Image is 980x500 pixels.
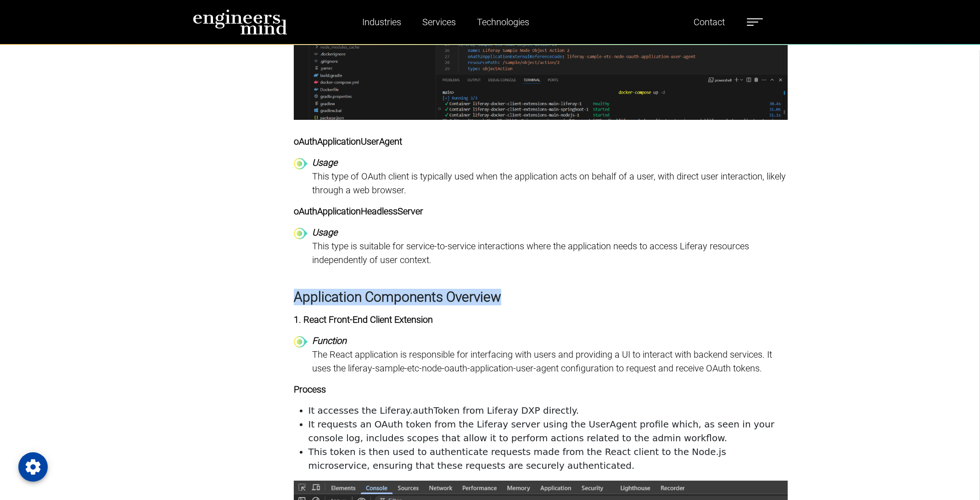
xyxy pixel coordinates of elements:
[690,11,728,33] a: Contact
[294,289,788,305] h3: Application Components Overview
[312,335,347,346] strong: Function
[294,136,402,147] strong: oAuthApplicationUserAgent
[312,157,337,168] strong: Usage
[308,445,788,472] li: This token is then used to authenticate requests made from the React client to the Node.js micros...
[308,417,788,445] li: It requests an OAuth token from the Liferay server using the UserAgent profile which, as seen in ...
[358,11,405,33] a: Industries
[419,11,459,33] a: Services
[308,404,788,417] li: It accesses the Liferay.authToken from Liferay DXP directly.
[294,228,308,239] img: bullet-point
[294,158,308,169] img: bullet-point
[294,314,433,325] strong: 1. React Front-End Client Extension
[294,384,326,395] strong: Process
[473,11,533,33] a: Technologies
[312,348,788,375] p: The React application is responsible for interfacing with users and providing a UI to interact wi...
[294,336,308,348] img: bullet-point
[294,206,423,217] strong: oAuthApplicationHeadlessServer
[312,169,788,197] p: This type of OAuth client is typically used when the application acts on behalf of a user, with d...
[193,9,287,35] img: logo
[312,227,337,238] strong: Usage
[312,239,788,267] p: This type is suitable for service-to-service interactions where the application needs to access L...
